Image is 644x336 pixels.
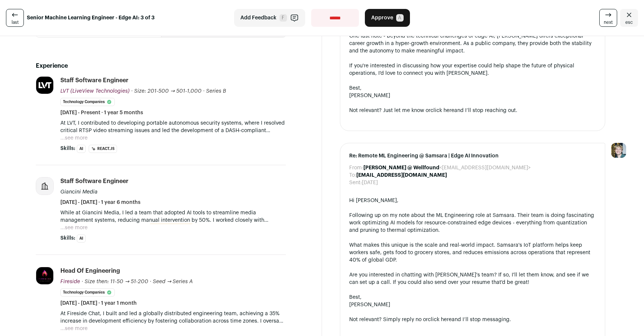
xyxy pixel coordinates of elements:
li: AI [77,234,86,243]
span: Seed → Series A [153,279,193,284]
dd: [DATE] [362,179,378,186]
dd: <[EMAIL_ADDRESS][DOMAIN_NAME]> [363,164,531,172]
li: React.js [89,145,117,153]
span: Series B [206,89,226,94]
span: · Size: 201-500 → 501-1,000 [131,89,202,94]
img: 85fb0c74f72106c3c964a3b853f6396797492dbc8315f146d40af20561d2ab48 [36,77,53,94]
dt: Sent: [349,179,362,186]
strong: Senior Machine Learning Engineer - Edge AI: 3 of 3 [27,14,155,22]
span: Skills: [60,234,75,242]
div: [PERSON_NAME] [349,92,596,99]
span: [DATE] - [DATE] · 1 year 6 months [60,199,141,206]
span: last [12,19,19,25]
dt: To: [349,172,356,179]
div: If you're interested in discussing how your expertise could help shape the future of physical ope... [349,62,596,77]
div: Hi [PERSON_NAME], [349,197,596,204]
b: [PERSON_NAME] @ Wellfound [363,165,439,170]
img: 936e3fc7264ffdfbbf28947edb5316f7c2589bd2763708d1e3bcdb574fd3aed3 [36,267,53,284]
span: Giancini Media [60,189,98,195]
div: Best, [349,294,596,301]
p: While at Giancini Media, I led a team that adopted AI tools to streamline media management system... [60,209,286,224]
h2: Experience [36,61,286,70]
span: · Size then: 11-50 → 51-200 [82,279,148,284]
div: Best, [349,84,596,92]
span: F [280,14,287,22]
button: ...see more [60,325,88,332]
div: Staff Software Engineer [60,76,129,84]
span: A [396,14,404,22]
a: next [599,9,617,27]
div: [PERSON_NAME] [349,301,596,308]
span: · [203,87,205,95]
span: Approve [371,14,393,22]
span: [DATE] - [DATE] · 1 year 1 month [60,300,137,307]
button: Approve A [365,9,410,27]
li: AI [77,145,86,153]
li: Technology Companies [60,288,115,297]
div: What makes this unique is the scale and real-world impact. Samsara's IoT platform helps keep work... [349,241,596,264]
span: Add Feedback [240,14,277,22]
b: [EMAIL_ADDRESS][DOMAIN_NAME] [356,173,447,178]
span: [DATE] - Present · 1 year 5 months [60,109,143,116]
p: At Fireside Chat, I built and led a globally distributed engineering team, achieving a 35% increa... [60,310,286,325]
span: Re: Remote ML Engineering @ Samsara | Edge AI Innovation [349,152,596,160]
p: At LVT, I contributed to developing portable autonomous security systems, where I resolved critic... [60,119,286,134]
li: Technology Companies [60,98,115,106]
a: last [6,9,24,27]
a: click here [430,108,454,113]
span: esc [625,19,633,25]
div: Staff Software Engineer [60,177,129,185]
button: ...see more [60,134,88,142]
div: One last note - beyond the technical challenges of edge AI, [PERSON_NAME] offers exceptional care... [349,32,596,55]
button: ...see more [60,224,88,231]
span: LVT (LiveView Technologies) [60,89,130,94]
img: 6494470-medium_jpg [611,143,626,158]
span: · [150,278,151,285]
button: Add Feedback F [234,9,305,27]
span: Skills: [60,145,75,152]
span: next [604,19,613,25]
mark: machine learning [150,224,193,232]
img: company-logo-placeholder-414d4e2ec0e2ddebbe968bf319fdfe5acfe0c9b87f798d344e800bc9a89632a0.png [36,177,53,195]
a: Close [620,9,638,27]
div: Not relevant? Simply reply no or and I’ll stop messaging. [349,316,596,323]
a: click here [428,317,452,322]
span: Fireside [60,279,80,284]
div: Following up on my note about the ML Engineering role at Samsara. Their team is doing fascinating... [349,212,596,234]
div: Not relevant? Just let me know or and I’ll stop reaching out. [349,107,596,114]
div: Head of Engineering [60,267,120,275]
div: Are you interested in chatting with [PERSON_NAME]'s team? If so, I'll let them know, and see if w... [349,271,596,286]
dt: From: [349,164,363,172]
